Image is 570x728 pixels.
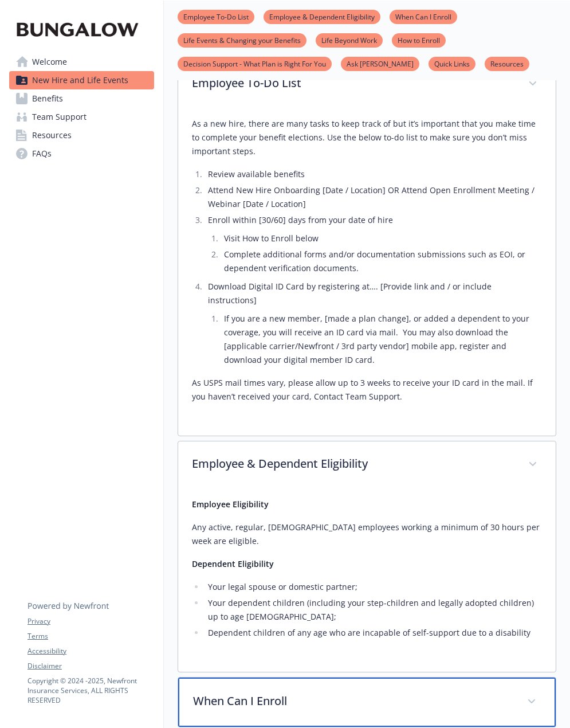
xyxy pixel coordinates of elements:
p: Employee To-Do List [192,75,514,92]
a: Terms [27,631,154,641]
a: Accessibility [27,646,154,656]
li: Enroll within [30/60] days from your date of hire [205,213,542,275]
div: When Can I Enroll [178,678,556,727]
a: Employee To-Do List [178,11,254,22]
strong: Employee Eligibility [192,499,269,510]
p: When Can I Enroll [193,692,513,710]
p: Copyright © 2024 - 2025 , Newfront Insurance Services, ALL RIGHTS RESERVED [27,676,154,705]
li: Review available benefits [205,167,542,181]
a: Team Support [9,108,154,126]
strong: Dependent Eligibility [192,558,274,569]
a: Life Beyond Work [316,34,383,45]
div: Employee To-Do List [178,108,556,436]
a: Welcome [9,53,154,71]
li: Your dependent children (including your step-children and legally adopted children) up to age [DE... [205,596,542,624]
p: As a new hire, there are many tasks to keep track of but it’s important that you make time to com... [192,117,542,158]
p: As USPS mail times vary, please allow up to 3 weeks to receive your ID card in the mail. If you h... [192,376,542,404]
span: Benefits [32,89,63,108]
p: Any active, regular, [DEMOGRAPHIC_DATA] employees working a minimum of 30 hours per week are elig... [192,520,542,548]
div: Employee & Dependent Eligibility [178,488,556,672]
a: Ask [PERSON_NAME] [341,58,419,69]
a: Resources [9,126,154,144]
span: Resources [32,126,72,144]
a: Resources [485,58,529,69]
li: Visit How to Enroll below [221,232,542,245]
p: Employee & Dependent Eligibility [192,455,514,472]
li: Attend New Hire Onboarding [Date / Location] OR Attend Open Enrollment Meeting / Webinar [Date / ... [205,183,542,211]
span: Welcome [32,53,67,71]
a: Privacy [27,616,154,627]
li: Complete additional forms and/or documentation submissions such as EOI, or dependent verification... [221,248,542,275]
span: FAQs [32,144,52,163]
a: Life Events & Changing your Benefits [178,34,306,45]
a: When Can I Enroll [390,11,457,22]
a: Decision Support - What Plan is Right For You [178,58,332,69]
a: Disclaimer [27,661,154,671]
li: Dependent children of any age who are incapable of self-support due to a disability [205,626,542,640]
a: How to Enroll [392,34,446,45]
li: Download Digital ID Card by registering at…. [Provide link and / or include instructions] [205,280,542,367]
a: Quick Links [429,58,475,69]
span: New Hire and Life Events [32,71,128,89]
a: New Hire and Life Events [9,71,154,89]
span: Team Support [32,108,87,126]
a: Benefits [9,89,154,108]
li: Your legal spouse or domestic partner; [205,580,542,594]
div: Employee & Dependent Eligibility [178,441,556,488]
div: Employee To-Do List [178,61,556,108]
a: FAQs [9,144,154,163]
a: Employee & Dependent Eligibility [264,11,380,22]
li: If you are a new member, [made a plan change], or added a dependent to your coverage, you will re... [221,312,542,367]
